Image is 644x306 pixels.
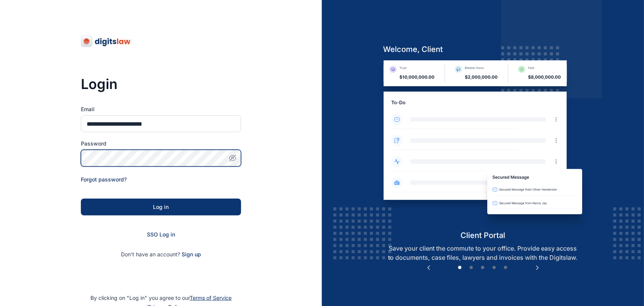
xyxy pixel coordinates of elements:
img: client-portal [377,60,589,230]
button: 2 [468,264,475,272]
span: Sign up [182,251,201,258]
button: Previous [425,264,433,272]
h5: welcome, client [377,44,589,55]
h3: Login [81,76,241,92]
button: Log in [81,199,241,215]
button: 5 [502,264,510,272]
p: Don't have an account? [81,251,241,258]
img: digitslaw-logo [81,35,131,47]
a: Forgot password? [81,176,127,183]
a: SSO Log in [147,231,175,238]
button: 4 [491,264,498,272]
a: Terms of Service [190,295,232,301]
a: Sign up [182,251,201,257]
label: Password [81,140,241,147]
button: 3 [479,264,487,272]
h5: client portal [377,230,589,241]
p: Save your client the commute to your office. Provide easy access to documents, case files, lawyer... [377,244,589,262]
button: 1 [456,264,464,272]
div: Log in [93,203,229,211]
button: Next [534,264,541,272]
label: Email [81,105,241,113]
